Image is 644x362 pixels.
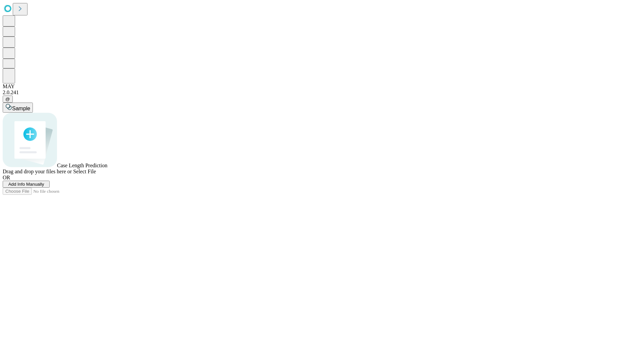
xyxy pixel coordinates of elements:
span: Drag and drop your files here or [3,169,72,174]
span: Sample [12,106,30,111]
button: @ [3,96,13,103]
button: Sample [3,103,33,113]
div: 2.0.241 [3,89,641,96]
span: Case Length Prediction [57,163,107,168]
div: MAY [3,83,641,89]
span: Add Info Manually [8,182,44,187]
span: Select File [73,169,96,174]
span: OR [3,175,10,180]
span: @ [5,97,10,102]
button: Add Info Manually [3,181,50,188]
